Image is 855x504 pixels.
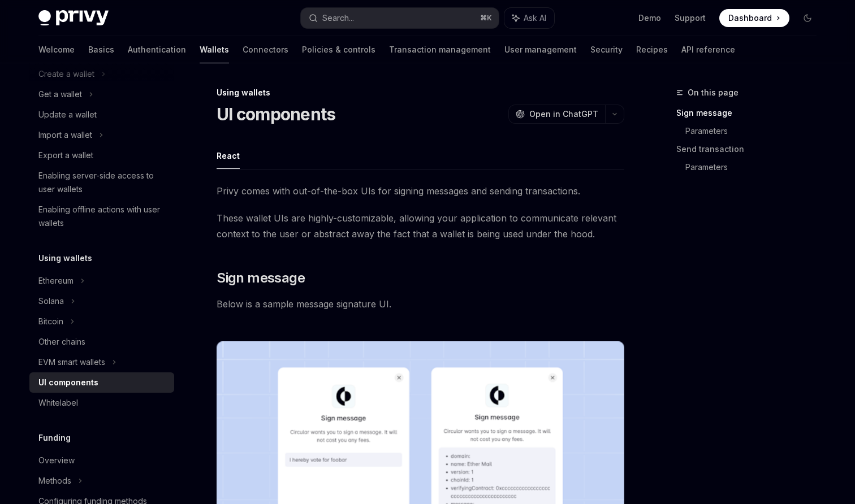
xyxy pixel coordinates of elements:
[636,36,668,63] a: Recipes
[504,36,577,63] a: User management
[38,315,63,328] div: Bitcoin
[508,105,605,124] button: Open in ChatGPT
[217,87,624,98] div: Using wallets
[128,36,186,63] a: Authentication
[38,108,97,121] div: Update a wallet
[38,10,109,26] img: dark logo
[217,104,335,124] h1: UI components
[38,251,92,265] h5: Using wallets
[88,36,114,63] a: Basics
[38,36,75,63] a: Welcome
[719,9,789,27] a: Dashboard
[38,431,71,445] h5: Funding
[29,199,174,233] a: Enabling offline actions with user wallets
[200,36,229,63] a: Wallets
[29,145,174,166] a: Export a wallet
[38,149,93,162] div: Export a wallet
[38,128,92,142] div: Import a wallet
[29,372,174,393] a: UI components
[676,104,826,122] a: Sign message
[504,8,554,28] button: Ask AI
[29,450,174,471] a: Overview
[681,36,735,63] a: API reference
[38,88,82,101] div: Get a wallet
[480,14,492,23] span: ⌘ K
[29,393,174,413] a: Whitelabel
[38,396,78,410] div: Whitelabel
[685,158,826,176] a: Parameters
[728,12,772,24] span: Dashboard
[590,36,623,63] a: Security
[302,36,375,63] a: Policies & controls
[38,474,71,488] div: Methods
[524,12,546,24] span: Ask AI
[243,36,288,63] a: Connectors
[38,294,64,308] div: Solana
[217,142,240,169] button: React
[688,86,739,99] span: On this page
[38,355,105,369] div: EVM smart wallets
[29,166,174,199] a: Enabling server-side access to user wallets
[38,376,98,389] div: UI components
[29,105,174,125] a: Update a wallet
[529,108,598,120] span: Open in ChatGPT
[38,274,74,288] div: Ethereum
[217,183,624,199] span: Privy comes with out-of-the-box UIs for signing messages and sending transactions.
[217,210,624,242] span: These wallet UIs are highly-customizable, allowing your application to communicate relevant conte...
[38,169,167,196] div: Enabling server-side access to user wallets
[322,11,354,25] div: Search...
[638,12,661,24] a: Demo
[389,36,491,63] a: Transaction management
[675,12,706,24] a: Support
[38,203,167,230] div: Enabling offline actions with user wallets
[217,269,305,287] span: Sign message
[676,140,826,158] a: Send transaction
[38,454,75,467] div: Overview
[217,296,624,312] span: Below is a sample message signature UI.
[685,122,826,140] a: Parameters
[798,9,817,27] button: Toggle dark mode
[38,335,85,349] div: Other chains
[301,8,499,28] button: Search...⌘K
[29,332,174,352] a: Other chains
